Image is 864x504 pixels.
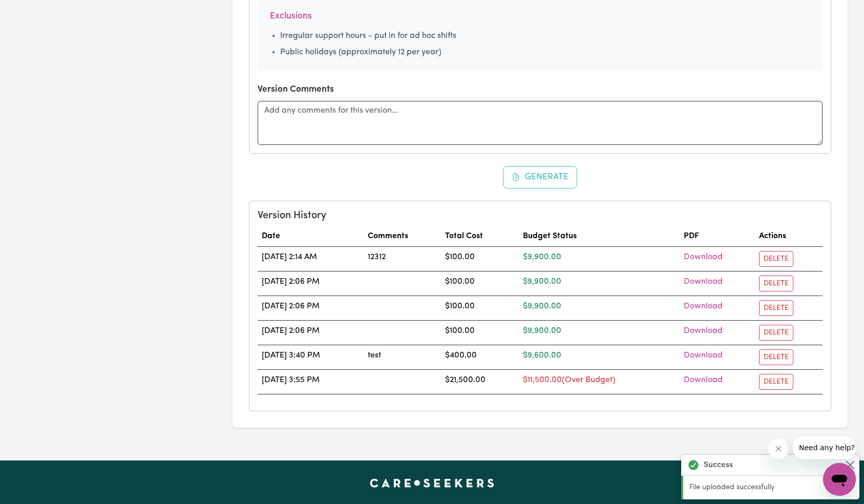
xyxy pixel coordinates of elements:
[441,321,518,345] td: $100.00
[258,209,823,222] h5: Version History
[441,370,518,394] td: $21,500.00
[759,325,793,341] button: Delete
[768,438,789,459] iframe: Close message
[441,271,518,296] td: $100.00
[759,276,793,291] button: Delete
[684,376,723,384] a: Download
[441,345,518,370] td: $400.00
[258,370,364,394] td: [DATE] 3:55 PM
[759,374,793,390] button: Delete
[689,482,853,493] p: File uploaded successfully
[793,436,856,459] iframe: Message from company
[759,349,793,365] button: Delete
[755,226,823,247] th: Actions
[759,300,793,316] button: Delete
[364,226,441,247] th: Comments
[523,278,561,286] span: $9,900.00
[258,247,364,271] td: [DATE] 2:14 AM
[844,459,856,471] button: Close
[364,345,441,370] td: test
[684,351,723,360] a: Download
[441,247,518,271] td: $100.00
[258,271,364,296] td: [DATE] 2:06 PM
[441,226,518,247] th: Total Cost
[684,253,723,261] a: Download
[684,302,723,310] a: Download
[523,253,561,261] span: $9,900.00
[523,351,561,360] span: $9,600.00
[258,226,364,247] th: Date
[258,345,364,370] td: [DATE] 3:40 PM
[823,463,856,496] iframe: Button to launch messaging window
[280,46,810,58] li: Public holidays (approximately 12 per year)
[503,166,578,188] button: Generate
[258,83,334,96] label: Version Comments
[370,479,494,487] a: Careseekers home page
[258,296,364,321] td: [DATE] 2:06 PM
[680,226,755,247] th: PDF
[270,11,810,22] h6: Exclusions
[441,296,518,321] td: $100.00
[684,327,723,335] a: Download
[519,226,680,247] th: Budget Status
[704,459,733,471] strong: Success
[523,376,616,384] span: $11,500.00 (Over Budget)
[364,247,441,271] td: 12312
[759,251,793,267] button: Delete
[258,321,364,345] td: [DATE] 2:06 PM
[523,302,561,310] span: $9,900.00
[280,30,810,42] li: Irregular support hours - put in for ad hoc shifts
[684,278,723,286] a: Download
[523,327,561,335] span: $9,900.00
